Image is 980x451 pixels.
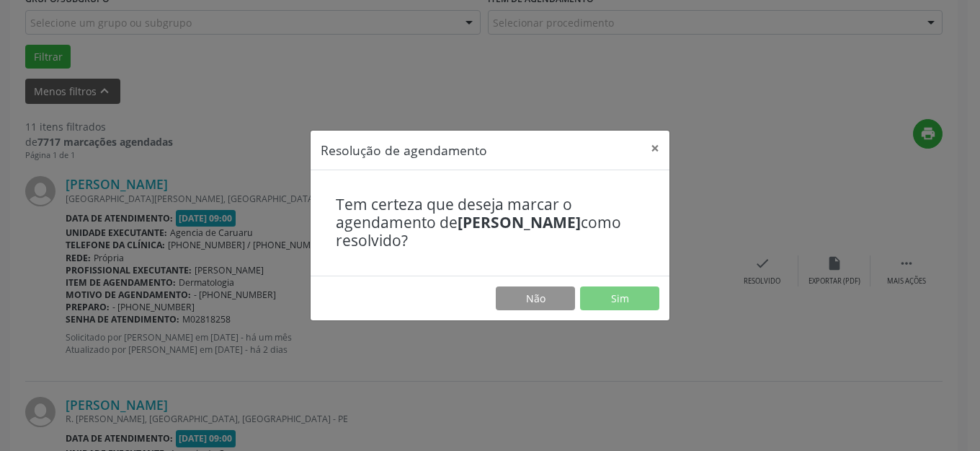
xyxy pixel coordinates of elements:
button: Close [641,131,669,166]
h5: Resolução de agendamento [321,141,487,159]
button: Não [496,286,575,311]
h4: Tem certeza que deseja marcar o agendamento de como resolvido? [336,196,644,250]
b: [PERSON_NAME] [458,212,581,232]
button: Sim [580,286,659,311]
